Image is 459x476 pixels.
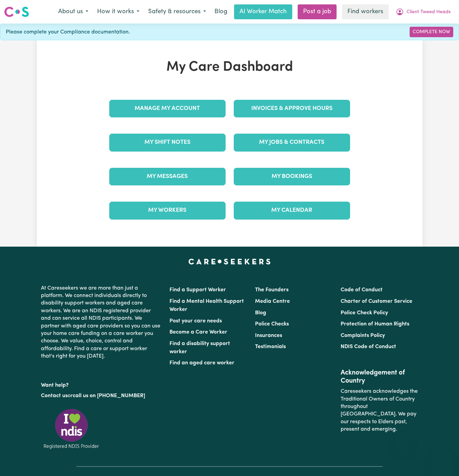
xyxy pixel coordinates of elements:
[234,4,292,19] a: AI Worker Match
[93,5,144,19] button: How it works
[109,100,226,117] a: Manage My Account
[396,433,409,446] iframe: Close message
[341,369,418,385] h2: Acknowledgement of Country
[342,4,389,19] a: Find workers
[407,8,451,16] span: Client Tweed Heads
[298,4,337,19] a: Post a job
[255,333,282,338] a: Insurances
[341,310,388,316] a: Police Check Policy
[109,202,226,219] a: My Workers
[341,385,418,436] p: Careseekers acknowledges the Traditional Owners of Country throughout [GEOGRAPHIC_DATA]. We pay o...
[41,379,161,389] p: Want help?
[188,259,271,264] a: Careseekers home page
[341,333,385,338] a: Complaints Policy
[4,6,29,18] img: Careseekers logo
[105,59,354,75] h1: My Care Dashboard
[109,168,226,185] a: My Messages
[255,321,289,327] a: Police Checks
[210,4,231,19] a: Blog
[4,4,29,20] a: Careseekers logo
[341,287,383,293] a: Code of Conduct
[391,5,455,19] button: My Account
[341,321,409,327] a: Protection of Human Rights
[54,5,93,19] button: About us
[234,202,350,219] a: My Calendar
[41,282,161,363] p: At Careseekers we are more than just a platform. We connect individuals directly to disability su...
[109,134,226,151] a: My Shift Notes
[169,341,230,355] a: Find a disability support worker
[41,393,68,399] a: Contact us
[255,299,290,304] a: Media Centre
[169,318,222,324] a: Post your care needs
[432,449,454,471] iframe: Button to launch messaging window
[234,168,350,185] a: My Bookings
[6,28,130,36] span: Please complete your Compliance documentation.
[169,360,234,366] a: Find an aged care worker
[73,393,145,399] a: call us on [PHONE_NUMBER]
[255,287,289,293] a: The Founders
[234,134,350,151] a: My Jobs & Contracts
[169,287,226,293] a: Find a Support Worker
[341,344,396,349] a: NDIS Code of Conduct
[169,330,227,335] a: Become a Care Worker
[255,310,266,316] a: Blog
[410,27,453,37] a: Complete Now
[341,299,412,304] a: Charter of Customer Service
[41,408,102,450] img: Registered NDIS provider
[234,100,350,117] a: Invoices & Approve Hours
[144,5,210,19] button: Safety & resources
[169,299,244,312] a: Find a Mental Health Support Worker
[255,344,286,349] a: Testimonials
[41,389,161,402] p: or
